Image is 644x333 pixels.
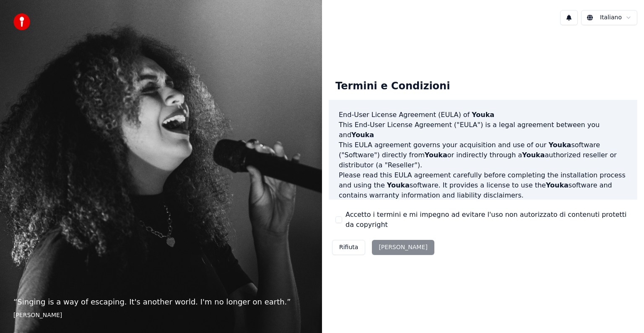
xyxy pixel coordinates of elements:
button: Rifiuta [332,240,365,255]
span: Youka [522,151,545,159]
img: youka [13,13,30,30]
p: Please read this EULA agreement carefully before completing the installation process and using th... [339,170,627,200]
span: Youka [472,111,494,119]
h3: End-User License Agreement (EULA) of [339,110,627,120]
span: Youka [425,151,447,159]
p: “ Singing is a way of escaping. It's another world. I'm no longer on earth. ” [13,296,309,308]
div: Termini e Condizioni [329,73,457,100]
span: Youka [387,181,410,189]
p: This End-User License Agreement ("EULA") is a legal agreement between you and [339,120,627,140]
span: Youka [546,181,569,189]
label: Accetto i termini e mi impegno ad evitare l'uso non autorizzato di contenuti protetti da copyright [345,210,631,230]
p: This EULA agreement governs your acquisition and use of our software ("Software") directly from o... [339,140,627,170]
span: Youka [548,141,571,149]
span: Youka [351,131,374,139]
footer: [PERSON_NAME] [13,311,309,320]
